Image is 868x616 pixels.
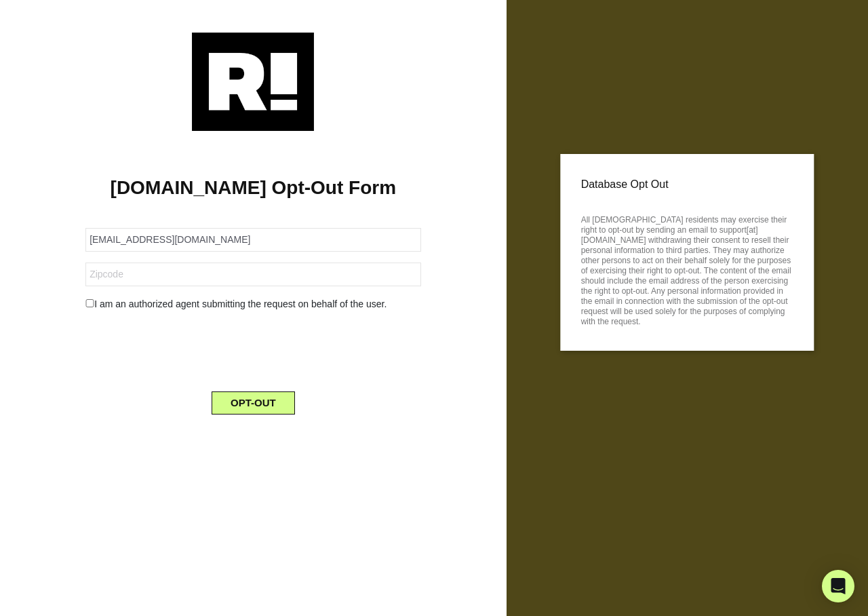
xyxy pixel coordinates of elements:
[192,33,314,131] img: Retention.com
[85,228,420,252] input: Email Address
[581,211,793,327] p: All [DEMOGRAPHIC_DATA] residents may exercise their right to opt-out by sending an email to suppo...
[20,176,486,199] h1: [DOMAIN_NAME] Opt-Out Form
[822,570,854,602] div: Open Intercom Messenger
[212,391,295,415] button: OPT-OUT
[85,263,420,286] input: Zipcode
[75,297,431,311] div: I am an authorized agent submitting the request on behalf of the user.
[150,322,356,375] iframe: reCAPTCHA
[581,174,793,195] p: Database Opt Out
